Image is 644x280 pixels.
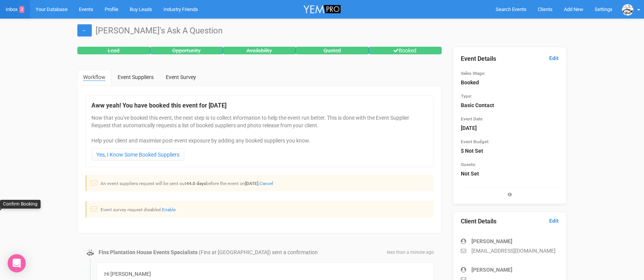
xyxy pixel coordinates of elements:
strong: Basic Contact [461,102,494,108]
small: Event survey request disabled. [101,207,176,212]
strong: 44.0 days [186,181,206,186]
strong: $ Not Set [461,148,483,154]
span: Clients [538,6,553,12]
a: Enable [162,207,176,212]
strong: Not Set [461,171,479,177]
small: Guests: [461,162,476,167]
p: [EMAIL_ADDRESS][DOMAIN_NAME] [461,247,559,255]
span: 3 [19,6,24,13]
strong: [DATE] [461,125,477,131]
small: An event suppliers request will be sent out before the event on . [101,181,273,186]
a: Cancel [259,181,273,186]
strong: Fins Plantation House Events Specialists [99,249,198,255]
p: Now that you've booked this event, the next step is to collect information to help the event run ... [91,114,427,144]
strong: [PERSON_NAME] [471,267,512,273]
span: less than a minute ago [387,249,434,256]
span: (Fins at [GEOGRAPHIC_DATA]) sent a confirmation [199,249,318,255]
small: Event Date [461,116,482,122]
small: Sales Stage: [461,71,485,76]
a: Workflow [77,70,111,85]
a: Edit [549,55,559,62]
a: Yes, I Know Some Booked Suppliers [91,148,184,161]
small: Type: [461,93,472,99]
strong: Booked [461,79,479,85]
strong: [PERSON_NAME] [471,238,512,244]
div: Opportunity [150,47,223,54]
div: Availability [223,47,296,54]
a: Edit [549,217,559,225]
span: Search Events [496,6,526,12]
h1: [PERSON_NAME]'s Ask A Question [77,26,567,35]
div: Booked [369,47,441,54]
strong: [DATE] [245,181,258,186]
a: Event Suppliers [112,70,159,85]
legend: Aww yeah! You have booked this event for [DATE] [91,101,427,110]
legend: Event Details [461,55,559,63]
a: Event Survey [160,70,202,85]
div: Quoted [296,47,369,54]
div: Open Intercom Messenger [8,254,26,272]
legend: Client Details [461,217,559,226]
a: ← [77,24,92,36]
img: data [622,4,633,16]
span: Add New [564,6,583,12]
div: Lead [77,47,150,54]
small: Event Budget: [461,139,489,144]
img: data [86,249,94,256]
